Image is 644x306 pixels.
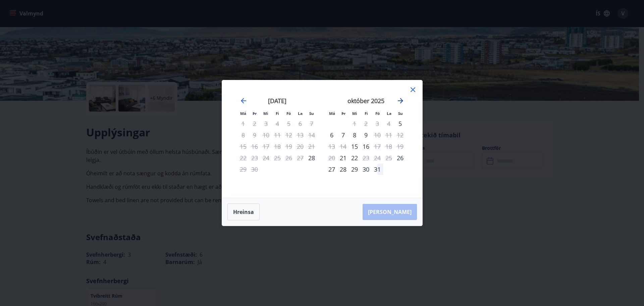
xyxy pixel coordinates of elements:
td: Not available. laugardagur, 25. október 2025 [383,152,394,164]
small: Þr [341,111,345,116]
td: Not available. mánudagur, 20. október 2025 [326,152,337,164]
div: 9 [360,129,372,141]
td: Not available. mánudagur, 29. september 2025 [237,164,249,175]
td: Choose sunnudagur, 26. október 2025 as your check-in date. It’s available. [394,152,406,164]
td: Not available. miðvikudagur, 3. september 2025 [260,118,272,129]
div: Aðeins innritun í boði [349,141,360,152]
td: Not available. föstudagur, 10. október 2025 [372,129,383,141]
td: Not available. fimmtudagur, 23. október 2025 [360,152,372,164]
div: Aðeins útritun í boði [360,152,372,164]
td: Not available. laugardagur, 6. september 2025 [294,118,306,129]
div: 22 [349,152,360,164]
td: Not available. föstudagur, 12. september 2025 [283,129,294,141]
td: Choose mánudagur, 6. október 2025 as your check-in date. It’s available. [326,129,337,141]
td: Not available. mánudagur, 8. september 2025 [237,129,249,141]
div: 16 [360,141,372,152]
div: 30 [360,164,372,175]
td: Not available. miðvikudagur, 24. september 2025 [260,152,272,164]
td: Not available. laugardagur, 11. október 2025 [383,129,394,141]
div: Aðeins útritun í boði [237,164,249,175]
td: Choose föstudagur, 31. október 2025 as your check-in date. It’s available. [372,164,383,175]
td: Not available. fimmtudagur, 11. september 2025 [272,129,283,141]
small: Má [329,111,335,116]
div: Aðeins innritun í boði [394,152,406,164]
div: Aðeins innritun í boði [394,118,406,129]
div: 28 [337,164,349,175]
td: Not available. sunnudagur, 19. október 2025 [394,141,406,152]
td: Not available. mánudagur, 22. september 2025 [237,152,249,164]
td: Not available. þriðjudagur, 16. september 2025 [249,141,260,152]
div: 8 [349,129,360,141]
td: Not available. þriðjudagur, 23. september 2025 [249,152,260,164]
small: Mi [263,111,268,116]
div: 29 [349,164,360,175]
small: Þr [253,111,257,116]
td: Not available. föstudagur, 5. september 2025 [283,118,294,129]
div: Aðeins innritun í boði [306,152,317,164]
small: Su [398,111,403,116]
td: Choose miðvikudagur, 15. október 2025 as your check-in date. It’s available. [349,141,360,152]
td: Not available. fimmtudagur, 4. september 2025 [272,118,283,129]
td: Not available. fimmtudagur, 2. október 2025 [360,118,372,129]
td: Not available. laugardagur, 13. september 2025 [294,129,306,141]
td: Not available. mánudagur, 13. október 2025 [326,141,337,152]
td: Not available. sunnudagur, 21. september 2025 [306,141,317,152]
strong: [DATE] [268,97,286,105]
td: Not available. þriðjudagur, 30. september 2025 [249,164,260,175]
td: Choose þriðjudagur, 28. október 2025 as your check-in date. It’s available. [337,164,349,175]
div: 6 [326,129,337,141]
td: Choose sunnudagur, 5. október 2025 as your check-in date. It’s available. [394,118,406,129]
small: Fi [365,111,368,116]
small: Mi [352,111,357,116]
td: Not available. þriðjudagur, 9. september 2025 [249,129,260,141]
div: Aðeins útritun í boði [372,129,383,141]
small: La [298,111,303,116]
small: Fi [276,111,279,116]
td: Choose sunnudagur, 28. september 2025 as your check-in date. It’s available. [306,152,317,164]
td: Choose þriðjudagur, 7. október 2025 as your check-in date. It’s available. [337,129,349,141]
td: Not available. mánudagur, 1. september 2025 [237,118,249,129]
td: Choose fimmtudagur, 9. október 2025 as your check-in date. It’s available. [360,129,372,141]
td: Not available. mánudagur, 15. september 2025 [237,141,249,152]
small: Fö [286,111,291,116]
button: Hreinsa [227,204,260,220]
small: Fö [375,111,380,116]
td: Choose miðvikudagur, 29. október 2025 as your check-in date. It’s available. [349,164,360,175]
div: Aðeins innritun í boði [337,152,349,164]
td: Not available. föstudagur, 17. október 2025 [372,141,383,152]
td: Choose fimmtudagur, 30. október 2025 as your check-in date. It’s available. [360,164,372,175]
td: Not available. þriðjudagur, 2. september 2025 [249,118,260,129]
td: Not available. föstudagur, 3. október 2025 [372,118,383,129]
td: Choose miðvikudagur, 22. október 2025 as your check-in date. It’s available. [349,152,360,164]
div: 31 [372,164,383,175]
td: Not available. miðvikudagur, 17. september 2025 [260,141,272,152]
td: Choose fimmtudagur, 16. október 2025 as your check-in date. It’s available. [360,141,372,152]
td: Not available. miðvikudagur, 1. október 2025 [349,118,360,129]
td: Not available. þriðjudagur, 14. október 2025 [337,141,349,152]
div: 7 [337,129,349,141]
td: Not available. laugardagur, 18. október 2025 [383,141,394,152]
td: Not available. sunnudagur, 12. október 2025 [394,129,406,141]
td: Not available. föstudagur, 24. október 2025 [372,152,383,164]
td: Not available. fimmtudagur, 18. september 2025 [272,141,283,152]
td: Not available. laugardagur, 4. október 2025 [383,118,394,129]
small: Su [309,111,314,116]
td: Not available. sunnudagur, 7. september 2025 [306,118,317,129]
td: Not available. laugardagur, 20. september 2025 [294,141,306,152]
td: Choose þriðjudagur, 21. október 2025 as your check-in date. It’s available. [337,152,349,164]
td: Choose miðvikudagur, 8. október 2025 as your check-in date. It’s available. [349,129,360,141]
td: Not available. laugardagur, 27. september 2025 [294,152,306,164]
small: La [387,111,391,116]
td: Not available. föstudagur, 26. september 2025 [283,152,294,164]
td: Choose mánudagur, 27. október 2025 as your check-in date. It’s available. [326,164,337,175]
td: Not available. föstudagur, 19. september 2025 [283,141,294,152]
td: Not available. miðvikudagur, 10. september 2025 [260,129,272,141]
strong: október 2025 [347,97,384,105]
td: Not available. sunnudagur, 14. september 2025 [306,129,317,141]
div: Aðeins útritun í boði [372,141,383,152]
td: Not available. fimmtudagur, 25. september 2025 [272,152,283,164]
small: Má [240,111,246,116]
div: Move backward to switch to the previous month. [239,97,248,105]
div: Calendar [230,88,414,190]
div: Move forward to switch to the next month. [396,97,405,105]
